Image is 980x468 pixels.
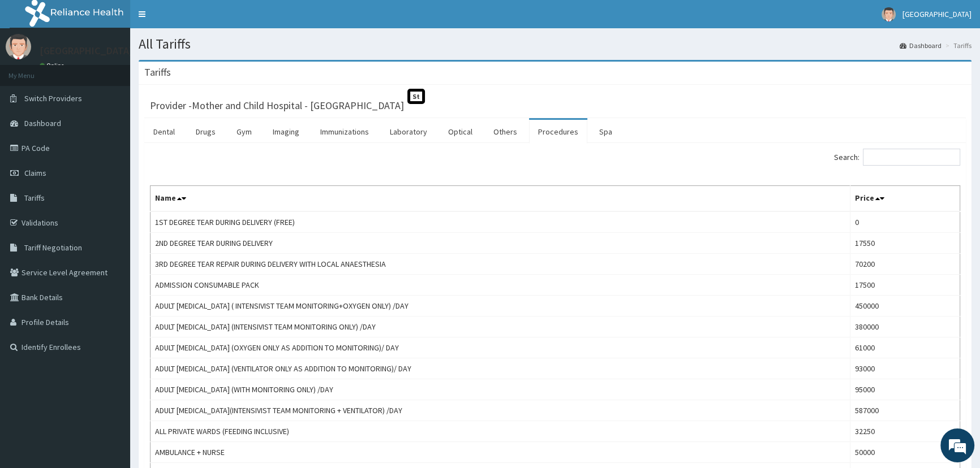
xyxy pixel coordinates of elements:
[151,400,850,421] td: ADULT [MEDICAL_DATA](INTENSIVIST TEAM MONITORING + VENTILATOR) /DAY
[850,358,960,379] td: 93000
[59,63,190,78] div: Chat with us now
[24,193,45,203] span: Tariffs
[144,120,184,144] a: Dental
[850,421,960,442] td: 32250
[311,120,378,144] a: Immunizations
[902,9,972,19] span: [GEOGRAPHIC_DATA]
[439,120,482,144] a: Optical
[24,118,61,128] span: Dashboard
[850,379,960,400] td: 95000
[407,89,425,104] span: St
[151,233,850,254] td: 2ND DEGREE TEAR DURING DELIVERY
[24,168,46,178] span: Claims
[150,101,404,111] h3: Provider - Mother and Child Hospital - [GEOGRAPHIC_DATA]
[40,46,133,56] p: [GEOGRAPHIC_DATA]
[6,34,31,59] img: User Image
[529,120,587,144] a: Procedures
[151,275,850,296] td: ADMISSION CONSUMABLE PACK
[850,233,960,254] td: 17550
[151,337,850,358] td: ADULT [MEDICAL_DATA] (OXYGEN ONLY AS ADDITION TO MONITORING)/ DAY
[590,120,621,144] a: Spa
[144,67,171,77] h3: Tariffs
[900,41,942,50] a: Dashboard
[187,120,225,144] a: Drugs
[381,120,436,144] a: Laboratory
[151,317,850,337] td: ADULT [MEDICAL_DATA] (INTENSIVIST TEAM MONITORING ONLY) /DAY
[850,211,960,233] td: 0
[484,120,526,144] a: Others
[151,379,850,400] td: ADULT [MEDICAL_DATA] (WITH MONITORING ONLY) /DAY
[21,57,46,85] img: d_794563401_company_1708531726252_794563401
[24,93,82,103] span: Switch Providers
[850,296,960,317] td: 450000
[66,142,156,257] span: We're online!
[850,337,960,358] td: 61000
[151,186,850,212] th: Name
[850,254,960,275] td: 70200
[6,309,216,348] textarea: Type your message and hit 'Enter'
[151,421,850,442] td: ALL PRIVATE WARDS (FEEDING INCLUSIVE)
[151,358,850,379] td: ADULT [MEDICAL_DATA] (VENTILATOR ONLY AS ADDITION TO MONITORING)/ DAY
[40,62,67,70] a: Online
[24,242,82,253] span: Tariff Negotiation
[139,37,972,51] h1: All Tariffs
[834,149,960,166] label: Search:
[227,120,261,144] a: Gym
[850,317,960,337] td: 380000
[850,442,960,463] td: 50000
[151,442,850,463] td: AMBULANCE + NURSE
[882,7,896,21] img: User Image
[943,41,972,50] li: Tariffs
[850,186,960,212] th: Price
[863,149,960,166] input: Search:
[850,400,960,421] td: 587000
[264,120,308,144] a: Imaging
[151,254,850,275] td: 3RD DEGREE TEAR REPAIR DURING DELIVERY WITH LOCAL ANAESTHESIA
[151,211,850,233] td: 1ST DEGREE TEAR DURING DELIVERY (FREE)
[151,296,850,317] td: ADULT [MEDICAL_DATA] ( INTENSIVIST TEAM MONITORING+OXYGEN ONLY) /DAY
[186,6,213,33] div: Minimize live chat window
[850,275,960,296] td: 17500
